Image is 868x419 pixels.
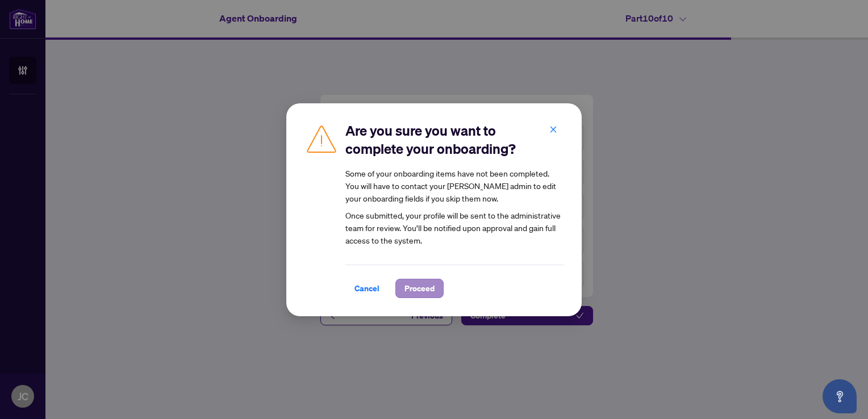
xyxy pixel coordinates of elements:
span: Proceed [404,279,435,298]
h2: Are you sure you want to complete your onboarding? [345,121,564,158]
button: Proceed [395,279,444,298]
span: close [549,125,557,133]
div: Some of your onboarding items have not been completed. You will have to contact your [PERSON_NAME... [345,167,564,204]
button: Cancel [345,279,389,298]
img: Caution Icon [304,121,339,156]
article: Once submitted, your profile will be sent to the administrative team for review. You’ll be notifi... [345,167,564,246]
button: Open asap [823,379,857,413]
span: Cancel [354,279,379,298]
